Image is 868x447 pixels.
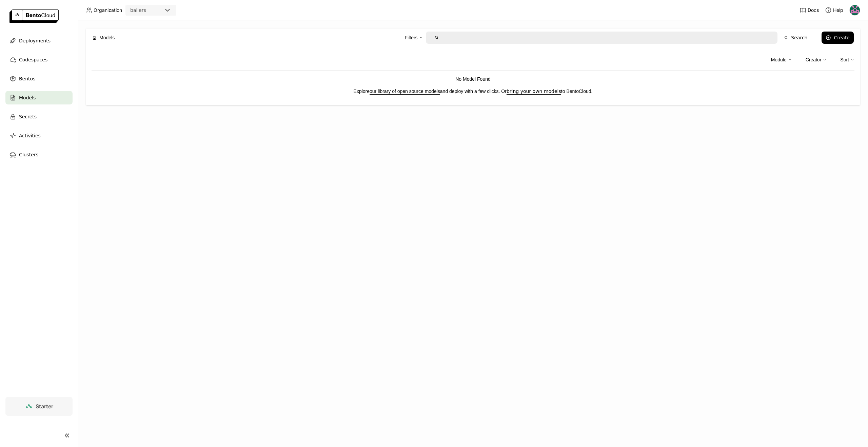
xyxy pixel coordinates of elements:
[507,89,561,94] a: bring your own models
[800,7,819,14] a: Docs
[806,56,822,63] div: Creator
[19,151,38,159] span: Clusters
[771,53,792,67] div: Module
[92,88,854,95] p: Explore and deploy with a few clicks. Or to BentoCloud.
[850,5,860,15] img: Harsh Raj
[5,129,73,142] a: Activities
[370,89,440,94] a: our library of open source models
[19,132,41,140] span: Activities
[405,34,417,41] div: Filters
[833,7,843,13] span: Help
[5,397,73,416] a: Starter
[19,113,37,121] span: Secrets
[5,110,73,123] a: Secrets
[5,53,73,66] a: Codespaces
[5,34,73,47] a: Deployments
[130,7,146,14] div: ballers
[36,403,53,410] span: Starter
[92,75,854,83] p: No Model Found
[405,31,423,45] div: Filters
[825,7,843,14] div: Help
[840,53,854,67] div: Sort
[94,7,122,13] span: Organization
[840,56,849,63] div: Sort
[19,75,35,83] span: Bentos
[5,148,73,161] a: Clusters
[147,7,147,14] input: Selected ballers.
[808,7,819,13] span: Docs
[5,72,73,85] a: Bentos
[19,56,47,64] span: Codespaces
[822,32,854,44] button: Create
[834,35,850,40] div: Create
[99,34,115,41] span: Models
[771,56,787,63] div: Module
[9,9,59,23] img: logo
[780,32,811,44] button: Search
[19,37,51,45] span: Deployments
[5,91,73,104] a: Models
[806,53,827,67] div: Creator
[19,94,36,102] span: Models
